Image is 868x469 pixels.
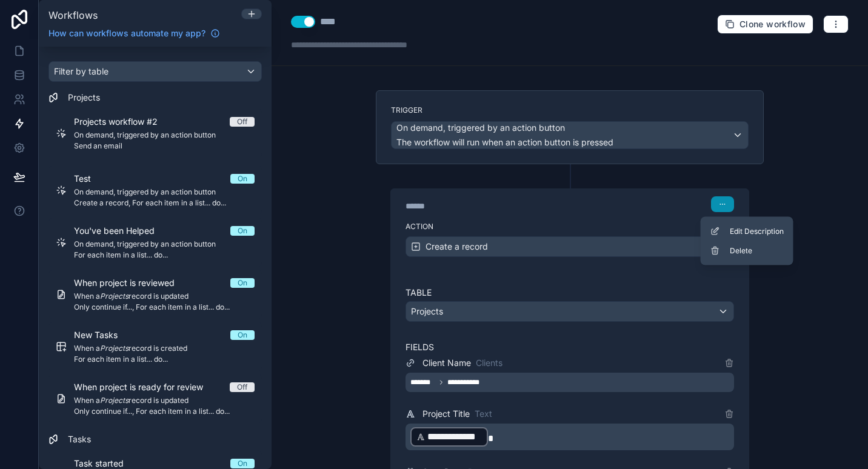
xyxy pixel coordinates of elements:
[396,122,565,134] span: On demand, triggered by an action button
[391,121,749,149] button: On demand, triggered by an action buttonThe workflow will run when an action button is pressed
[476,357,502,369] span: Clients
[411,305,443,318] span: Projects
[422,357,471,369] span: Client Name
[706,222,789,241] button: Edit Description
[396,137,613,147] span: The workflow will run when an action button is pressed
[706,241,789,261] button: Delete
[48,9,98,21] span: Workflows
[406,287,734,299] label: Table
[406,341,734,353] label: Fields
[730,227,784,236] span: Edit Description
[730,246,752,256] span: Delete
[391,105,749,115] label: Trigger
[717,15,813,34] button: Clone workflow
[739,19,806,30] span: Clone workflow
[48,27,205,39] span: How can workflows automate my app?
[406,301,734,322] button: Projects
[422,408,470,420] span: Project Title
[426,241,488,253] span: Create a record
[475,408,492,420] span: Text
[44,27,225,39] a: How can workflows automate my app?
[406,222,734,231] label: Action
[406,236,734,257] button: Create a record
